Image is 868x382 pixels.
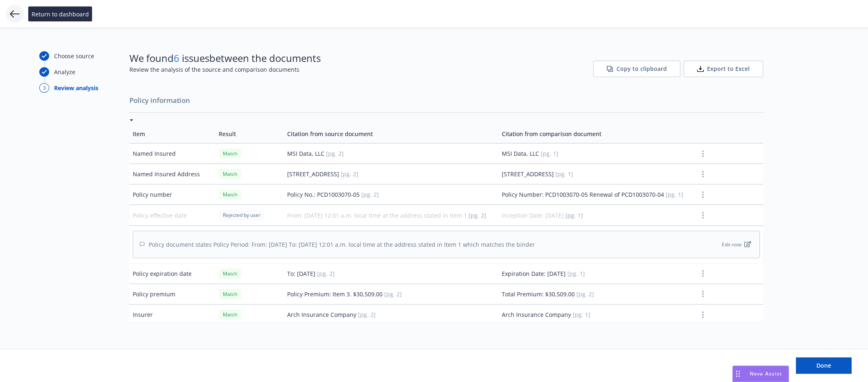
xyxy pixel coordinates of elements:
span: Done [816,362,831,369]
button: Export to Excel [684,61,763,77]
div: Match [219,189,241,200]
span: Copy to clipboard [616,65,667,73]
td: Policy Premium: Item 3. $30,509.00 [284,284,499,304]
span: [pg. 2] [361,191,379,198]
td: Arch Insurance Company [284,305,499,325]
div: Match [219,169,241,179]
td: Policy No.: PCD1003070-05 [284,184,499,205]
div: Drag to move [733,366,743,382]
span: [pg. 2] [358,311,376,318]
span: [pg. 2] [326,150,344,157]
td: Named Insured [129,143,215,164]
span: [pg. 2] [384,290,402,298]
span: Policy information [129,92,763,109]
button: Edit note [720,239,753,250]
div: Review analysis [54,84,98,92]
button: Nova Assist [732,366,789,382]
td: Inception Date: [DATE] [499,205,695,225]
span: [pg. 1] [666,191,683,198]
td: Citation from comparison document [499,125,695,143]
div: Analyze [54,68,75,76]
span: [pg. 1] [541,150,558,157]
span: [pg. 2] [317,270,335,277]
td: Total Premium: $30,509.00 [499,284,695,304]
td: Policy expiration date [129,263,215,284]
td: To: [DATE] [284,263,499,284]
td: Policy effective date [129,205,215,225]
span: [pg. 2] [576,290,594,298]
span: [pg. 1] [567,270,585,277]
span: 6 [174,51,179,65]
div: Policy document states Policy Period: From: [DATE] To: [DATE] 12:01 a.m. local time at the addres... [140,240,535,249]
div: Match [219,289,241,299]
div: Match [219,148,241,159]
td: Citation from source document [284,125,499,143]
div: Match [219,309,241,320]
div: Match [219,268,241,279]
span: Export to Excel [707,65,750,73]
span: [pg. 2] [469,211,486,219]
td: Item [129,125,215,143]
td: Insurer [129,305,215,325]
div: 3 [39,83,49,93]
span: [pg. 2] [341,170,358,178]
td: Policy number [129,184,215,205]
td: [STREET_ADDRESS] [499,164,695,184]
td: Policy Number: PCD1003070-05 Renewal of PCD1003070-04 [499,184,695,205]
div: Choose source [54,52,94,60]
td: Arch Insurance Company [499,305,695,325]
span: [pg. 1] [565,211,583,219]
span: Return to dashboard [32,10,89,18]
td: MSI Data, LLC [284,143,499,164]
div: Rejected by user [219,210,265,220]
td: From: [DATE] 12:01 a.m. local time at the address stated in Item 1 [284,205,499,225]
span: Review the analysis of the source and comparison documents [129,65,321,74]
button: Copy to clipboard [593,61,680,77]
td: Named Insured Address [129,164,215,184]
span: [pg. 1] [573,311,590,318]
span: We found issues between the documents [129,51,321,65]
td: MSI Data, LLC [499,143,695,164]
td: Policy premium [129,284,215,304]
td: Expiration Date: [DATE] [499,263,695,284]
td: Result [215,125,284,143]
span: Nova Assist [750,370,782,377]
span: [pg. 1] [555,170,573,178]
button: Done [796,357,852,374]
td: [STREET_ADDRESS] [284,164,499,184]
